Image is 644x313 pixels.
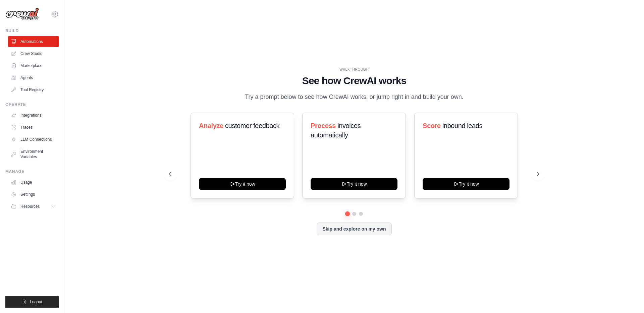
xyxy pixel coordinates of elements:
a: Environment Variables [8,146,59,162]
span: Process [311,122,336,129]
a: Usage [8,177,59,188]
div: Manage [5,169,59,174]
p: Try a prompt below to see how CrewAI works, or jump right in and build your own. [241,92,467,102]
span: Analyze [199,122,223,129]
a: Integrations [8,110,59,121]
a: Automations [8,36,59,47]
button: Resources [8,201,59,212]
button: Try it now [199,178,286,190]
div: WALKTHROUGH [169,67,539,72]
a: Agents [8,72,59,83]
button: Logout [5,296,59,308]
button: Try it now [423,178,509,190]
img: Logo [5,8,39,20]
span: Logout [30,299,42,305]
a: Crew Studio [8,48,59,59]
a: Traces [8,122,59,133]
span: customer feedback [225,122,279,129]
h1: See how CrewAI works [169,75,539,87]
div: Operate [5,102,59,107]
button: Skip and explore on my own [317,223,391,235]
a: Tool Registry [8,84,59,95]
span: Resources [20,204,40,209]
a: Settings [8,189,59,200]
a: LLM Connections [8,134,59,145]
button: Try it now [311,178,397,190]
div: Build [5,28,59,34]
span: Score [423,122,441,129]
span: inbound leads [442,122,482,129]
a: Marketplace [8,60,59,71]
